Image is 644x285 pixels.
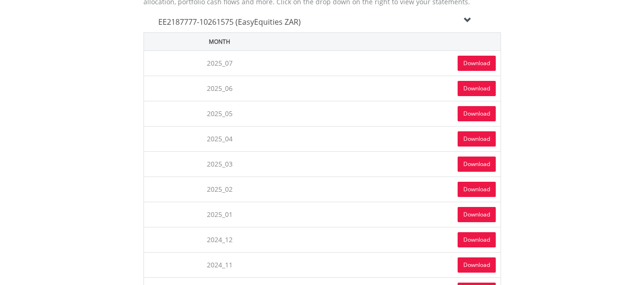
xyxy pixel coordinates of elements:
[458,182,496,197] a: Download
[458,131,496,147] a: Download
[458,257,496,273] a: Download
[143,76,296,101] td: 2025_06
[143,50,296,76] td: 2025_07
[143,177,296,202] td: 2025_02
[158,17,301,27] span: EE2187777-10261575 (EasyEquities ZAR)
[143,252,296,277] td: 2024_11
[458,56,496,71] a: Download
[458,232,496,247] a: Download
[143,101,296,126] td: 2025_05
[143,151,296,177] td: 2025_03
[143,126,296,151] td: 2025_04
[458,106,496,121] a: Download
[143,202,296,227] td: 2025_01
[458,81,496,96] a: Download
[458,207,496,222] a: Download
[143,32,296,50] th: Month
[458,157,496,172] a: Download
[143,227,296,252] td: 2024_12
